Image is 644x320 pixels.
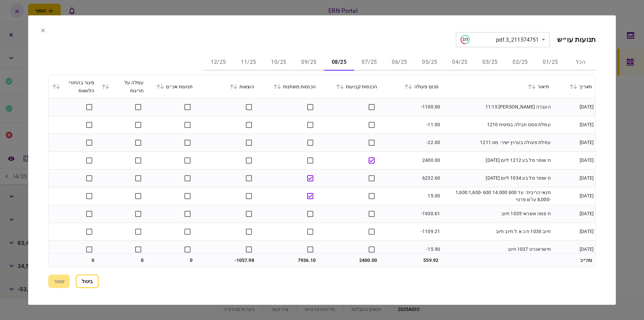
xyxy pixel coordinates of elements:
button: 05/25 [415,54,445,71]
td: 2400.00 [380,151,442,169]
div: תיאור [445,82,549,90]
td: [DATE] [552,169,595,187]
div: סכום פעולה [384,82,438,90]
button: 04/25 [445,54,475,71]
div: הכנסות משתנות [261,82,316,90]
td: 0 [98,254,147,267]
button: ביטול [76,275,99,288]
td: עמלת סמס חבילה בסיסית 1210 [442,116,552,134]
td: -22.00 [380,134,442,151]
td: -11.00 [380,116,442,134]
button: 11/25 [233,54,264,71]
button: 02/25 [505,54,535,71]
button: הכל [566,54,596,71]
td: [DATE] [552,98,595,116]
td: חיוב 1036 ח כ.א.ל חיוב חיוב [442,223,552,240]
td: [DATE] [552,205,595,223]
td: [DATE] [552,187,595,205]
td: סה״כ [552,254,595,267]
td: ח שופר סל בע 1034 ליום [DATE] [442,169,552,187]
button: 06/25 [384,54,415,71]
td: [DATE] [552,240,595,258]
div: הכנסות קבועות [322,82,377,90]
div: תנועות אכ״ם [150,82,193,90]
div: תאריך [556,82,592,90]
h2: תנועות עו״ש [557,35,596,44]
td: העברה [PERSON_NAME] 11:15 [442,98,552,116]
button: 01/25 [535,54,566,71]
td: [DATE] [552,116,595,134]
button: 08/25 [324,54,354,71]
td: 2400.00 [319,254,380,267]
div: עמלה על חריגות [101,78,144,94]
text: 2/3 [462,37,468,42]
td: -1109.21 [380,223,442,240]
div: 211574751_3.pdf [461,35,539,44]
td: חישראכרט 1037 חיוב [442,240,552,258]
td: 0 [49,254,98,267]
td: תנאי הריבית : עד 600 14.000 600 -1,600 1,600 -8,000 עו"ש פרטי [442,187,552,205]
td: 0 [147,254,196,267]
td: -1057.98 [196,254,258,267]
td: 559.92 [380,254,442,267]
button: 07/25 [354,54,384,71]
td: -1100.00 [380,98,442,116]
td: 7936.10 [258,254,319,267]
button: 12/25 [203,54,233,71]
td: עמלת פעולה בערוץ ישיר- מט 1211 [442,134,552,151]
td: 6232.60 [380,169,442,187]
button: 03/25 [475,54,505,71]
td: [DATE] [552,223,595,240]
td: [DATE] [552,151,595,169]
td: ח פמה אשראי 1035 חיוב [442,205,552,223]
button: 09/25 [294,54,324,71]
td: 15.00 [380,187,442,205]
td: ח שופר סל בע 1212 ליום [DATE] [442,151,552,169]
td: -15.90 [380,240,442,258]
td: [DATE] [552,134,595,151]
div: הוצאות [200,82,254,90]
button: 10/25 [264,54,294,71]
div: פיגור בהחזרי הלוואות [52,78,95,94]
td: -1930.61 [380,205,442,223]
